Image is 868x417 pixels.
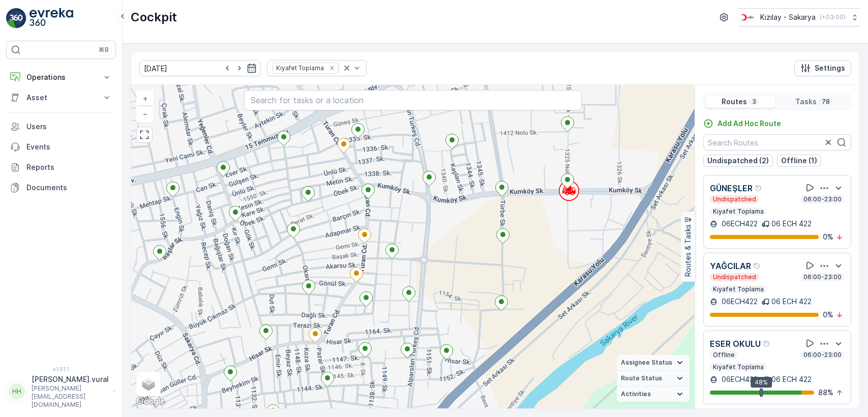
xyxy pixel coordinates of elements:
p: ⌘B [99,46,109,54]
p: Users [26,122,112,132]
span: + [143,94,147,103]
p: 3 [751,98,757,106]
p: 06ECH422 [720,374,758,384]
p: 06:00-23:00 [802,351,843,359]
p: 06ECH422 [720,296,758,307]
p: Reports [26,162,112,172]
p: Offline [712,351,736,359]
p: GÜNEŞLER [710,182,753,194]
p: Routes [722,97,747,107]
input: Search for tasks or a location [244,90,582,110]
p: 0 % [823,232,833,242]
button: Asset [6,87,116,108]
p: Undispatched [712,273,757,281]
summary: Activities [617,386,690,402]
div: HH [9,383,25,400]
a: Events [6,137,116,157]
p: Add Ad Hoc Route [717,118,781,129]
span: − [143,109,148,118]
p: 78 [821,98,831,106]
a: Documents [6,177,116,198]
summary: Route Status [617,371,690,386]
div: Remove Kıyafet Toplama [326,64,338,72]
div: Help Tooltip Icon [755,184,763,192]
img: k%C4%B1z%C4%B1lay_DTAvauz.png [738,12,756,23]
a: Layers [137,373,160,395]
a: Zoom In [137,91,153,106]
p: Operations [26,72,96,82]
span: Route Status [621,374,662,382]
p: Kıyafet Toplama [712,363,765,371]
img: logo [6,8,26,28]
p: 06 ECH 422 [771,374,812,384]
p: [PERSON_NAME].vural [32,374,109,384]
p: 06 ECH 422 [771,219,812,229]
p: ( +03:00 ) [820,13,846,21]
p: 88 % [818,388,833,398]
span: Activities [621,390,651,398]
div: Help Tooltip Icon [753,262,761,270]
div: Help Tooltip Icon [763,340,771,348]
button: Offline (1) [777,155,821,167]
p: Kıyafet Toplama [712,285,765,293]
img: logo_light-DOdMpM7g.png [29,8,73,28]
p: Tasks [795,97,817,107]
a: Reports [6,157,116,177]
button: Operations [6,67,116,87]
p: Offline (1) [781,156,817,166]
a: Open this area in Google Maps (opens a new window) [134,395,167,408]
a: Zoom Out [137,106,153,122]
p: Settings [815,63,845,73]
p: Kıyafet Toplama [712,207,765,216]
div: 48% [751,377,772,388]
p: 0 % [823,310,833,320]
a: Add Ad Hoc Route [703,118,781,129]
p: 06:00-23:00 [802,273,843,281]
button: HH[PERSON_NAME].vural[PERSON_NAME][EMAIL_ADDRESS][DOMAIN_NAME] [6,374,116,409]
p: Kızılay - Sakarya [760,12,816,22]
a: Users [6,116,116,137]
span: v 1.51.1 [6,366,116,372]
p: Documents [26,183,112,193]
p: 06:00-23:00 [802,195,843,203]
p: [PERSON_NAME][EMAIL_ADDRESS][DOMAIN_NAME] [32,384,109,409]
p: 06ECH422 [720,219,758,229]
p: Asset [26,93,96,103]
span: Assignee Status [621,359,672,367]
p: 06 ECH 422 [771,296,812,307]
summary: Assignee Status [617,355,690,371]
p: YAĞCILAR [710,260,751,272]
p: ESER OKULU [710,338,761,350]
input: dd/mm/yyyy [139,60,261,76]
button: Settings [794,60,851,76]
p: Events [26,142,112,152]
input: Search Routes [703,134,851,151]
div: Kıyafet Toplama [273,63,325,73]
img: Google [134,395,167,408]
p: Undispatched [712,195,757,203]
button: Kızılay - Sakarya(+03:00) [738,8,860,26]
button: Undispatched (2) [703,155,773,167]
p: Routes & Tasks [683,225,693,277]
p: Cockpit [131,9,177,25]
p: Undispatched (2) [707,156,769,166]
